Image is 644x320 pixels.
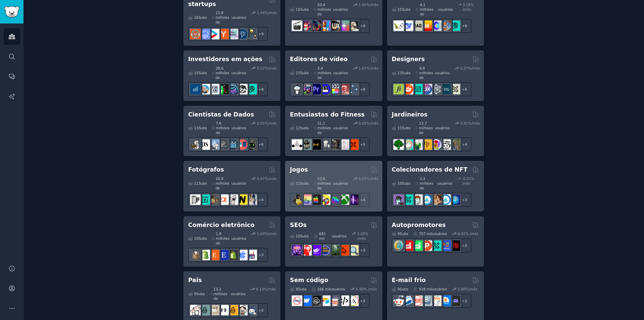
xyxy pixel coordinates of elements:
img: Movimento NoCode [339,295,349,306]
font: 10,8 milhões de [216,177,229,190]
font: Subs [400,287,408,291]
img: cânone [228,194,238,205]
font: + [258,253,261,257]
img: Ideias de aplicativos [393,240,404,251]
font: 53,0 milhões de [317,177,331,190]
font: 9 [363,24,365,28]
font: %/mês [366,121,378,125]
img: analógico [190,194,201,205]
img: Design de UX [422,84,432,94]
font: usuários [231,181,246,185]
font: + [462,243,465,247]
font: + [462,299,465,303]
font: Subs [199,71,207,75]
font: Comércio eletrônico [188,222,255,228]
font: usuários [231,236,246,240]
img: Nikon [237,194,248,205]
img: Etsy [209,250,219,260]
img: O_SEO [348,245,359,256]
img: EmailOutreach [450,295,460,306]
img: vendas b2b [431,295,441,306]
font: + [258,32,261,36]
img: engenharia de dados [218,139,229,150]
img: Ações e Negociação [228,84,238,94]
img: Jardinagem Urbana [440,139,451,150]
font: + [258,142,261,146]
img: NFTExchange [393,194,404,205]
img: suculentas [403,139,413,150]
font: 2 [465,243,467,247]
img: TechSEO [301,245,312,256]
font: usuários [231,71,246,75]
font: 13,8 milhões de [216,11,229,24]
font: + [360,87,363,91]
font: + [462,87,465,91]
img: Sociedade de Desenvolvedores de IA [450,20,460,31]
font: Fotógrafos [188,166,224,173]
font: Cientistas de Dados [188,111,254,118]
font: 31,1 milhões de [317,121,331,135]
font: 10 [397,181,402,185]
font: E-mail frio [392,277,426,283]
font: % /mês [466,232,479,236]
img: papai [190,305,201,315]
font: 28,6 milhões de [216,66,229,80]
img: Cabine dos Sonhos [348,20,359,31]
img: comece [209,29,219,39]
img: design de aprendizagem [440,84,451,94]
img: OpenSeaNFT [422,194,432,205]
img: sem código [292,295,302,306]
font: 166 mil [317,287,330,291]
img: Fotografia de casamento [247,194,257,205]
img: dropship [190,250,201,260]
img: Design de interface do usuário [412,84,423,94]
img: CriptoArte [431,194,441,205]
img: SaaS [200,29,210,39]
font: 0,47 [257,177,265,181]
font: 6 [261,142,264,146]
img: JardineirosMundo [450,139,460,150]
font: Subs [402,181,411,185]
img: Mercado NFT [403,194,413,205]
font: usuários [438,7,453,11]
font: 0,27 [460,66,468,70]
img: estreia [311,84,321,94]
font: Subs [300,71,309,75]
img: finalcutpro [329,84,340,94]
font: SEOs [290,222,307,228]
font: 5 [363,142,365,146]
font: Subs [199,181,207,185]
img: treinamento pessoal [348,139,359,150]
img: vendas [393,295,404,306]
img: betatests [440,240,451,251]
img: Mercado Aberto [440,194,451,205]
font: 1,44 [257,11,265,15]
font: Autopromotores [392,222,446,228]
img: Empreendedorismo [237,29,248,39]
font: Colecionadores de NFT [392,166,468,173]
img: dividendos [190,84,201,94]
img: Amigos dos jogadores [320,194,330,205]
img: fitness30plus [329,139,340,150]
font: 11 [397,126,402,130]
font: -0,02 [462,177,471,181]
font: 13,7 milhões de [419,121,433,135]
font: Subs [300,126,309,130]
img: ycombinator [218,29,229,39]
font: % /mês [463,3,474,11]
font: 8 [261,87,264,91]
font: 0,55 [257,121,265,125]
font: usuários [231,126,246,130]
font: Subs [199,126,207,130]
font: 4,1 milhões de [420,3,433,16]
img: além do solavanco [209,305,219,315]
font: Subs [199,236,207,240]
font: Sem código [290,277,328,283]
font: usuários [333,126,348,130]
font: 9,8 milhões de [419,66,433,80]
img: tipografia [393,84,404,94]
font: + [462,24,465,28]
font: + [462,142,465,146]
img: ciência de dados [200,139,210,150]
font: 0,91 [460,121,468,125]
